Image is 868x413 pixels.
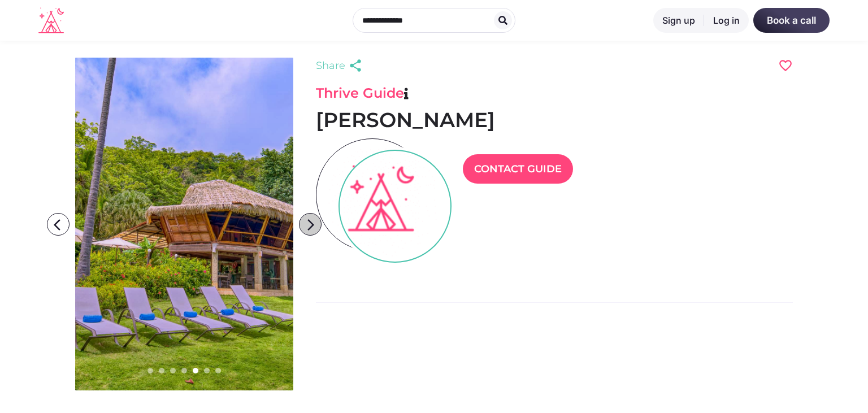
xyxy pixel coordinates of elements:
[463,154,573,184] a: Contact Guide
[316,107,793,133] h1: [PERSON_NAME]
[704,8,749,33] a: Log in
[300,214,322,236] i: arrow_forward_ios
[653,8,704,33] a: Sign up
[316,58,366,73] a: Share
[753,8,830,33] a: Book a call
[49,214,72,236] i: arrow_back_ios
[316,58,345,73] span: Share
[316,85,793,102] h3: Thrive Guide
